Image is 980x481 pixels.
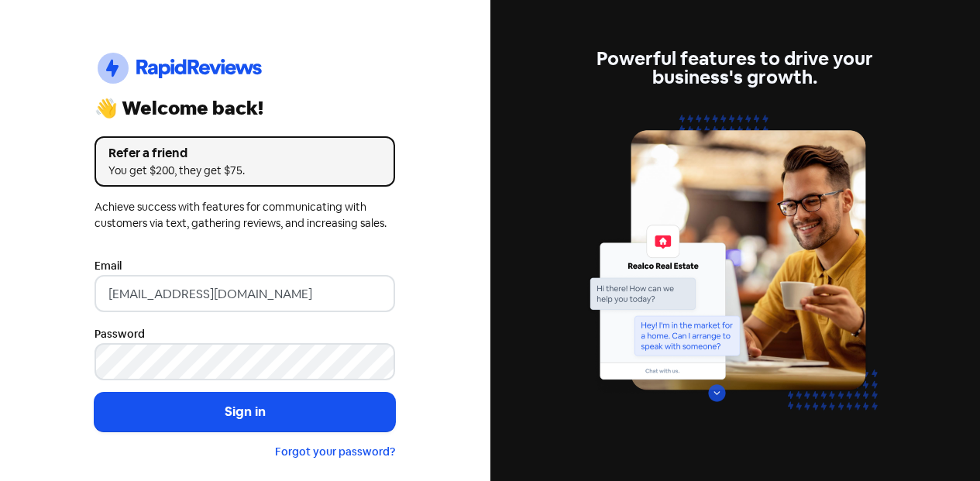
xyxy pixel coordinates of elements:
[95,199,395,232] div: Achieve success with features for communicating with customers via text, gathering reviews, and i...
[95,393,395,431] button: Sign in
[95,326,145,342] label: Password
[95,275,395,312] input: Enter your email address...
[585,50,885,87] div: Powerful features to drive your business's growth.
[275,445,395,459] a: Forgot your password?
[585,105,885,439] img: web-chat
[95,99,395,118] div: 👋 Welcome back!
[95,258,122,274] label: Email
[108,144,381,163] div: Refer a friend
[108,163,381,179] div: You get $200, they get $75.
